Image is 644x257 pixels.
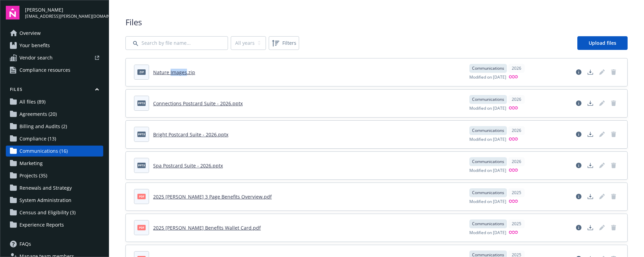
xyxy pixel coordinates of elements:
button: [PERSON_NAME][EMAIL_ADDRESS][PERSON_NAME][DOMAIN_NAME] [25,6,103,19]
span: pdf [137,194,146,199]
span: Delete document [608,129,619,140]
a: Download document [585,67,596,78]
a: Billing and Audits (2) [6,121,103,132]
a: 2025 [PERSON_NAME] 3 Page Benefits Overview.pdf [153,193,272,200]
a: Delete document [608,98,619,109]
input: Search by file name... [125,36,228,50]
span: Renewals and Strategy [19,182,72,193]
span: Communications [472,65,504,71]
img: navigator-logo.svg [6,6,19,19]
a: Edit document [596,129,607,140]
span: Filters [282,39,296,46]
a: View file details [573,67,584,78]
a: Upload files [577,36,628,50]
span: Upload files [589,40,616,46]
span: [PERSON_NAME] [25,6,103,13]
span: Modified on [DATE] [469,136,506,143]
span: Files [125,16,628,28]
a: FAQs [6,239,103,249]
a: Vendor search [6,52,103,63]
a: Overview [6,28,103,39]
a: Download document [585,160,596,171]
span: Overview [19,28,41,39]
div: 2026 [508,64,525,73]
a: Download document [585,222,596,233]
a: Edit document [596,67,607,78]
span: Agreements (20) [19,109,57,120]
a: Marketing [6,158,103,169]
span: Compliance resources [19,65,70,76]
div: 2025 [508,188,525,197]
span: Billing and Audits (2) [19,121,67,132]
span: pptx [137,132,146,137]
span: Delete document [608,67,619,78]
a: View file details [573,98,584,109]
a: System Administration [6,195,103,206]
span: Filters [270,38,298,49]
button: Filters [269,36,299,50]
a: Census and Eligibility (3) [6,207,103,218]
span: pptx [137,100,146,106]
span: Your benefits [19,40,50,51]
a: Download document [585,191,596,202]
a: Experience Reports [6,219,103,230]
span: Communications [472,190,504,196]
span: Modified on [DATE] [469,199,506,205]
a: All files (89) [6,96,103,107]
span: [EMAIL_ADDRESS][PERSON_NAME][DOMAIN_NAME] [25,13,103,19]
span: Communications [472,221,504,227]
a: Download document [585,129,596,140]
a: View file details [573,191,584,202]
span: Delete document [608,191,619,202]
a: View file details [573,129,584,140]
span: Delete document [608,160,619,171]
div: 2026 [508,95,525,104]
span: Projects (35) [19,170,47,181]
span: Vendor search [19,52,53,63]
span: All files (89) [19,96,45,107]
span: Modified on [DATE] [469,230,506,236]
a: Communications (16) [6,146,103,157]
div: 2025 [508,219,525,228]
span: Edit document [596,160,607,171]
a: Download document [585,98,596,109]
a: Compliance (13) [6,133,103,144]
span: Census and Eligibility (3) [19,207,76,218]
span: Communications [472,96,504,103]
span: Edit document [596,191,607,202]
a: Agreements (20) [6,109,103,120]
a: Connections Postcard Suite - 2026.pptx [153,100,243,107]
a: View file details [573,222,584,233]
span: Compliance (13) [19,133,56,144]
div: 2026 [508,157,525,166]
span: Communications [472,159,504,165]
span: Edit document [596,222,607,233]
span: Communications [472,127,504,134]
span: zip [137,69,146,75]
a: Nature Images.zip [153,69,195,76]
a: 2025 [PERSON_NAME] Benefits Wallet Card.pdf [153,225,261,231]
span: pptx [137,163,146,168]
a: Compliance resources [6,65,103,76]
a: Bright Postcard Suite - 2026.pptx [153,131,228,138]
span: Experience Reports [19,219,64,230]
span: Communications (16) [19,146,68,157]
span: Marketing [19,158,43,169]
span: Modified on [DATE] [469,167,506,174]
a: View file details [573,160,584,171]
a: Projects (35) [6,170,103,181]
a: Your benefits [6,40,103,51]
a: Renewals and Strategy [6,182,103,193]
span: FAQs [19,239,31,249]
span: Modified on [DATE] [469,74,506,81]
span: Edit document [596,98,607,109]
button: Files [6,86,103,95]
span: Delete document [608,222,619,233]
